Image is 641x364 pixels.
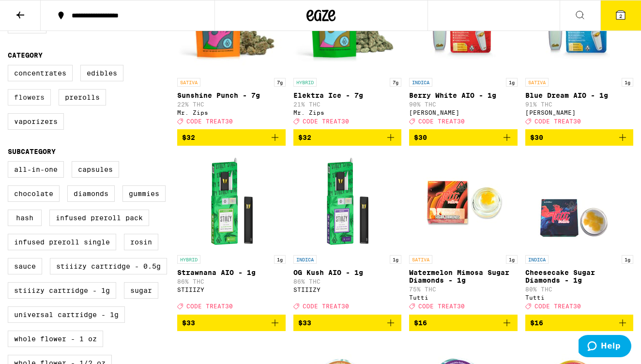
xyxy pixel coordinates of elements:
div: Mr. Zips [177,109,286,116]
p: INDICA [525,255,549,264]
span: CODE TREAT30 [303,118,349,124]
button: Add to bag [293,315,402,331]
legend: Category [8,51,43,59]
p: 86% THC [293,278,402,285]
button: Add to bag [177,315,286,331]
div: STIIIZY [293,287,402,293]
div: Mr. Zips [293,109,402,116]
iframe: Opens a widget where you can find more information [579,335,631,359]
p: SATIVA [409,255,432,264]
label: Diamonds [67,185,115,202]
img: Tutti - Cheesecake Sugar Diamonds - 1g [531,153,627,250]
span: $30 [414,134,427,141]
p: HYBRID [293,78,317,87]
span: CODE TREAT30 [534,303,581,310]
label: STIIIZY Cartridge - 1g [8,282,116,299]
span: CODE TREAT30 [186,303,233,310]
label: Rosin [124,234,158,250]
p: 7g [274,78,286,87]
span: CODE TREAT30 [418,303,465,310]
button: Add to bag [293,129,402,146]
p: 1g [622,78,633,87]
div: [PERSON_NAME] [525,109,634,116]
span: CODE TREAT30 [303,303,349,310]
p: 7g [390,78,401,87]
button: Add to bag [525,129,634,146]
button: 2 [600,0,641,30]
p: Cheesecake Sugar Diamonds - 1g [525,269,634,284]
label: Infused Preroll Single [8,234,116,250]
label: STIIIZY Cartridge - 0.5g [50,258,167,274]
label: All-In-One [8,161,64,178]
label: Infused Preroll Pack [49,210,149,226]
img: STIIIZY - Strawnana AIO - 1g [183,153,280,250]
p: 86% THC [177,278,286,285]
p: 91% THC [525,101,634,107]
img: STIIIZY - OG Kush AIO - 1g [299,153,396,250]
div: STIIIZY [177,287,286,293]
label: Universal Cartridge - 1g [8,306,125,323]
legend: Subcategory [8,148,56,155]
button: Add to bag [177,129,286,146]
p: HYBRID [177,255,200,264]
span: $33 [298,319,311,327]
a: Open page for OG Kush AIO - 1g from STIIIZY [293,153,402,314]
p: 22% THC [177,101,286,107]
a: Open page for Cheesecake Sugar Diamonds - 1g from Tutti [525,153,634,314]
label: Capsules [72,161,119,178]
p: Elektra Ice - 7g [293,91,402,99]
label: Edibles [80,65,123,81]
p: 1g [622,255,633,264]
label: Vaporizers [8,113,64,130]
div: Tutti [525,294,634,301]
label: Flowers [8,89,51,106]
label: Concentrates [8,65,73,81]
label: Sauce [8,258,42,274]
label: Chocolate [8,185,60,202]
label: Whole Flower - 1 oz [8,331,103,347]
p: 1g [274,255,286,264]
p: SATIVA [177,78,200,87]
p: 75% THC [409,286,518,292]
span: $16 [414,319,427,327]
label: Sugar [124,282,158,299]
span: $32 [298,134,311,141]
p: 90% THC [409,101,518,107]
img: Tutti - Watermelon Mimosa Sugar Diamonds - 1g [415,153,512,250]
span: $32 [182,134,195,141]
label: Hash [8,210,42,226]
button: Add to bag [409,315,518,331]
div: [PERSON_NAME] [409,109,518,116]
p: 1g [506,255,518,264]
span: CODE TREAT30 [186,118,233,124]
span: 2 [619,13,622,19]
p: 1g [506,78,518,87]
p: Sunshine Punch - 7g [177,91,286,99]
div: Tutti [409,294,518,301]
label: Gummies [122,185,166,202]
label: Prerolls [59,89,106,106]
span: CODE TREAT30 [418,118,465,124]
p: INDICA [409,78,432,87]
span: $30 [530,134,543,141]
p: 80% THC [525,286,634,292]
p: INDICA [293,255,317,264]
p: Blue Dream AIO - 1g [525,91,634,99]
p: OG Kush AIO - 1g [293,269,402,276]
button: Add to bag [409,129,518,146]
p: 21% THC [293,101,402,107]
p: Berry White AIO - 1g [409,91,518,99]
a: Open page for Watermelon Mimosa Sugar Diamonds - 1g from Tutti [409,153,518,314]
p: Watermelon Mimosa Sugar Diamonds - 1g [409,269,518,284]
span: $33 [182,319,195,327]
span: CODE TREAT30 [534,118,581,124]
p: Strawnana AIO - 1g [177,269,286,276]
button: Add to bag [525,315,634,331]
span: $16 [530,319,543,327]
p: SATIVA [525,78,549,87]
a: Open page for Strawnana AIO - 1g from STIIIZY [177,153,286,314]
p: 1g [390,255,401,264]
